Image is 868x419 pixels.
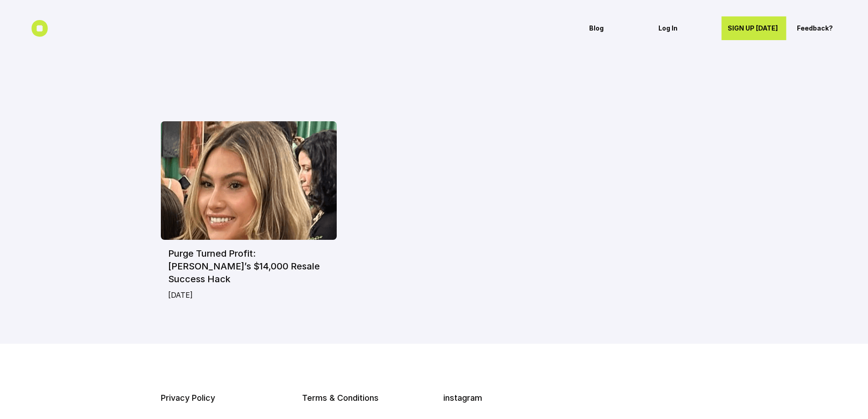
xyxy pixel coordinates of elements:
a: Log In [652,16,717,40]
h6: Purge Turned Profit: [PERSON_NAME]’s $14,000 Resale Success Hack [168,247,330,285]
h2: Blogs [161,87,471,106]
p: [DATE] [168,290,330,300]
a: instagram [443,393,482,403]
a: Feedback? [791,16,855,40]
a: SIGN UP [DATE] [721,16,786,40]
p: Explore the transformative power of AI as it reshapes our daily lives [161,114,471,124]
p: Blog [589,25,641,32]
p: Feedback? [797,25,849,32]
a: Terms & Conditions [302,393,379,403]
a: Purge Turned Profit: [PERSON_NAME]’s $14,000 Resale Success Hack[DATE] [161,121,337,307]
a: Privacy Policy [161,393,215,403]
p: Log In [658,25,710,32]
a: Blog [583,16,647,40]
p: SIGN UP [DATE] [728,25,780,32]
